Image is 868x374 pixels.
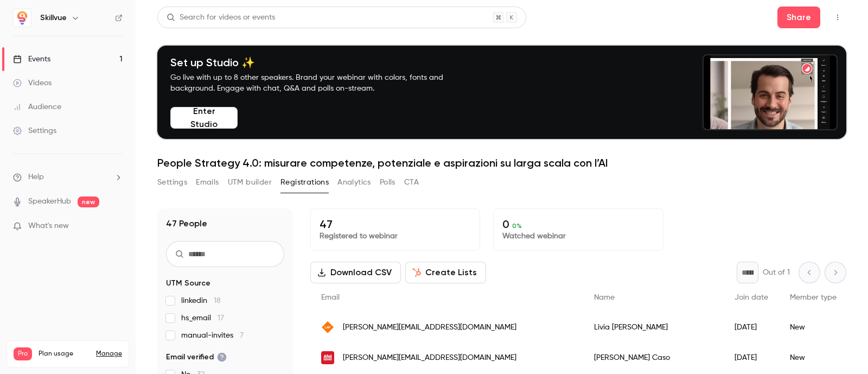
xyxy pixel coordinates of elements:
span: Email [321,294,340,301]
div: v 4.0.25 [30,17,53,26]
button: Download CSV [310,262,401,283]
button: Emails [196,174,219,191]
a: SpeakerHub [28,196,71,207]
div: [DATE] [724,312,779,343]
span: new [78,196,99,207]
div: New [779,343,847,373]
h1: People Strategy 4.0: misurare competenze, potenziale e aspirazioni su larga scala con l’AI [157,156,846,169]
div: Dominio [57,64,83,71]
button: Analytics [337,174,371,191]
p: Out of 1 [763,267,790,278]
span: 18 [214,297,221,305]
div: Videos [13,78,52,88]
span: Name [594,294,615,301]
button: Polls [380,174,395,191]
img: tab_domain_overview_orange.svg [45,63,54,72]
li: help-dropdown-opener [13,172,123,183]
span: 17 [218,314,224,322]
p: Go live with up to 8 other speakers. Brand your webinar with colors, fonts and background. Engage... [170,72,469,94]
img: website_grey.svg [17,28,26,37]
div: [DATE] [724,343,779,373]
button: Enter Studio [170,107,238,129]
img: logo_orange.svg [17,17,26,26]
img: lav.it [321,321,334,334]
p: 0 [502,218,654,231]
span: What's new [28,220,69,232]
button: Registrations [280,174,329,191]
span: UTM Source [166,278,210,289]
span: Join date [735,294,768,301]
p: Watched webinar [502,231,654,242]
div: [PERSON_NAME] Caso [583,343,724,373]
button: Share [777,7,820,28]
div: Livia [PERSON_NAME] [583,312,724,343]
span: Help [28,172,44,183]
h6: Skillvue [40,12,67,23]
span: manual-invites [181,330,244,341]
span: Email verified [166,352,227,363]
span: [PERSON_NAME][EMAIL_ADDRESS][DOMAIN_NAME] [343,352,516,364]
span: hs_email [181,313,224,324]
button: Create Lists [405,262,486,283]
span: Pro [14,347,32,360]
button: CTA [404,174,419,191]
div: Audience [13,102,61,112]
img: afolmet.it [321,351,334,364]
span: Plan usage [39,350,90,358]
span: linkedin [181,295,221,306]
img: tab_keywords_by_traffic_grey.svg [109,63,118,72]
span: 0 % [512,222,522,230]
div: Search for videos or events [167,12,275,23]
img: Skillvue [14,9,31,27]
button: UTM builder [228,174,272,191]
h4: Set up Studio ✨ [170,56,469,69]
a: Manage [96,350,122,358]
div: Events [13,54,50,65]
span: [PERSON_NAME][EMAIL_ADDRESS][DOMAIN_NAME] [343,322,516,333]
h1: 47 People [166,217,207,230]
p: Registered to webinar [320,231,471,242]
div: New [779,312,847,343]
p: 47 [320,218,471,231]
span: Member type [790,294,837,301]
div: Settings [13,125,56,136]
button: Settings [157,174,187,191]
div: Keyword (traffico) [121,64,180,71]
span: 7 [240,332,244,339]
div: [PERSON_NAME]: [DOMAIN_NAME] [28,28,155,37]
